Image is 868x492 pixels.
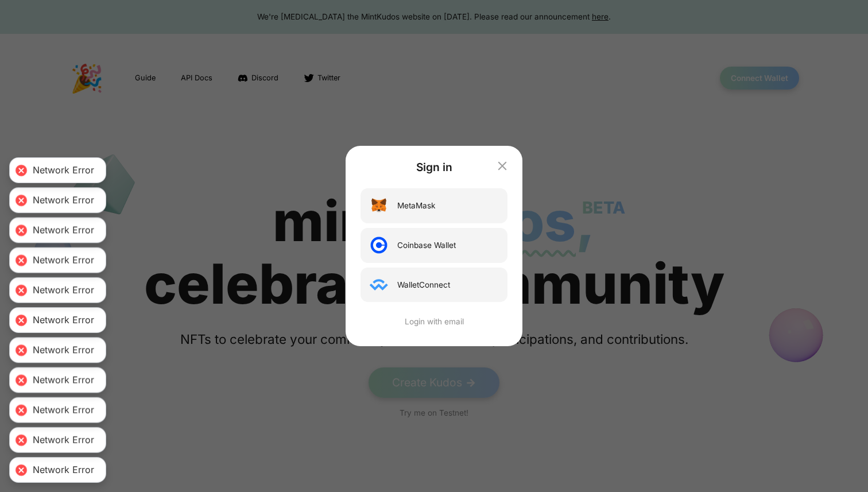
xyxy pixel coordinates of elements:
[361,316,507,327] button: Login with email
[397,239,456,251] div: Coinbase Wallet
[361,188,507,223] button: MetaMask
[397,200,435,211] div: MetaMask
[361,268,507,303] button: WalletConnect
[397,279,450,290] div: WalletConnect
[361,228,507,263] button: Coinbase Wallet
[361,159,507,176] div: Sign in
